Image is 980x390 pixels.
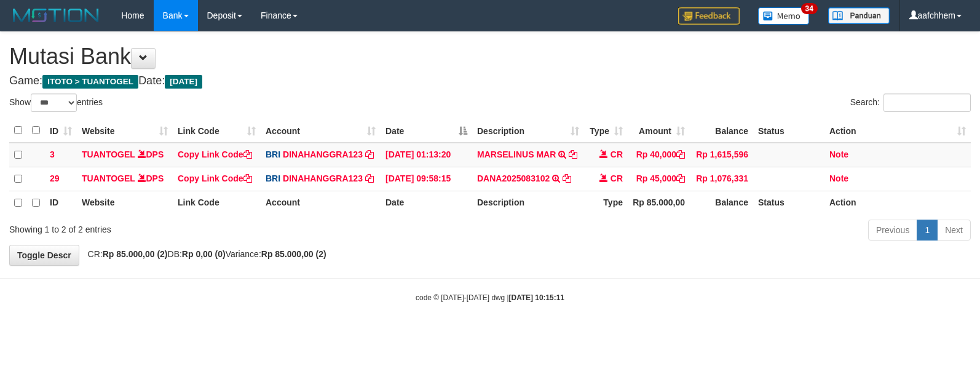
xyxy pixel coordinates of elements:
[165,75,202,89] span: [DATE]
[828,7,890,24] img: panduan.png
[753,191,824,215] th: Status
[850,94,971,112] label: Search:
[477,173,550,183] a: DANA2025083102
[365,149,374,159] a: Copy DINAHANGGRA123 to clipboard
[50,173,60,183] span: 29
[690,167,753,191] td: Rp 1,076,331
[261,119,381,143] th: Account: activate to sort column ascending
[829,173,848,183] a: Note
[82,249,326,259] span: CR: DB: Variance:
[77,119,173,143] th: Website: activate to sort column ascending
[676,149,685,159] a: Copy Rp 40,000 to clipboard
[173,191,261,215] th: Link Code
[9,218,399,236] div: Showing 1 to 2 of 2 entries
[381,143,472,167] td: [DATE] 01:13:20
[283,173,363,183] a: DINAHANGGRA123
[45,119,77,143] th: ID: activate to sort column ascending
[477,149,556,159] a: MARSELINUS MAR
[283,149,363,159] a: DINAHANGGRA123
[261,249,326,259] strong: Rp 85.000,00 (2)
[690,119,753,143] th: Balance
[937,220,971,241] a: Next
[365,173,374,183] a: Copy DINAHANGGRA123 to clipboard
[266,149,280,159] span: BRI
[509,293,564,302] strong: [DATE] 10:15:11
[103,249,168,259] strong: Rp 85.000,00 (2)
[266,173,280,183] span: BRI
[678,7,740,25] img: Feedback.jpg
[690,191,753,215] th: Balance
[829,149,848,159] a: Note
[690,143,753,167] td: Rp 1,615,596
[77,191,173,215] th: Website
[611,149,623,159] span: CR
[261,191,381,215] th: Account
[9,44,971,69] h1: Mutasi Bank
[883,94,971,112] input: Search:
[563,173,571,183] a: Copy DANA2025083102 to clipboard
[868,220,917,241] a: Previous
[628,191,690,215] th: Rp 85.000,00
[381,167,472,191] td: [DATE] 09:58:15
[628,143,690,167] td: Rp 40,000
[178,149,252,159] a: Copy Link Code
[824,191,971,215] th: Action
[178,173,252,183] a: Copy Link Code
[824,119,971,143] th: Action: activate to sort column ascending
[82,149,135,159] a: TUANTOGEL
[9,75,971,87] h4: Game: Date:
[45,191,77,215] th: ID
[77,167,173,191] td: DPS
[77,143,173,167] td: DPS
[569,149,577,159] a: Copy MARSELINUS MAR to clipboard
[676,173,685,183] a: Copy Rp 45,000 to clipboard
[9,94,103,112] label: Show entries
[173,119,261,143] th: Link Code: activate to sort column ascending
[584,119,628,143] th: Type: activate to sort column ascending
[31,94,77,112] select: Showentries
[611,173,623,183] span: CR
[9,245,79,266] a: Toggle Descr
[472,119,584,143] th: Description: activate to sort column ascending
[628,119,690,143] th: Amount: activate to sort column ascending
[42,75,138,89] span: ITOTO > TUANTOGEL
[584,191,628,215] th: Type
[82,173,135,183] a: TUANTOGEL
[182,249,226,259] strong: Rp 0,00 (0)
[416,293,564,302] small: code © [DATE]-[DATE] dwg |
[50,149,55,159] span: 3
[801,3,818,14] span: 34
[472,191,584,215] th: Description
[381,119,472,143] th: Date: activate to sort column descending
[9,6,103,25] img: MOTION_logo.png
[917,220,938,241] a: 1
[381,191,472,215] th: Date
[628,167,690,191] td: Rp 45,000
[753,119,824,143] th: Status
[758,7,810,25] img: Button%20Memo.svg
